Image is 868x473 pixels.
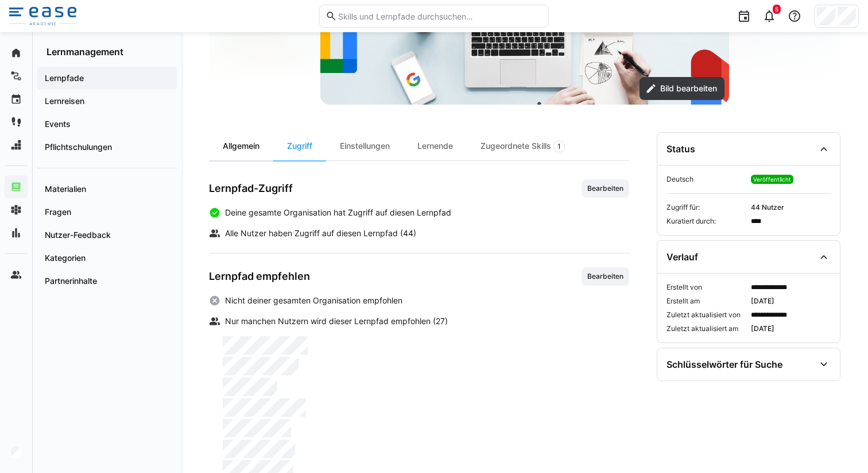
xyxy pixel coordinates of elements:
span: Zugriff für: [666,203,746,212]
input: Skills und Lernpfade durchsuchen… [337,11,542,21]
span: Zuletzt aktualisiert von [666,310,746,320]
span: [DATE] [751,297,831,306]
span: Veröffentlicht [753,176,791,183]
div: Zugriff [273,132,326,160]
span: Erstellt am [666,297,746,306]
span: [DATE] [751,324,831,333]
span: Bild bearbeiten [658,83,719,94]
span: Alle Nutzer haben Zugriff auf diesen Lernpfad (44) [225,228,416,239]
span: Bearbeiten [586,272,625,281]
span: Nur manchen Nutzern wird dieser Lernpfad empfohlen (27) [225,316,448,327]
div: Schlüsselwörter für Suche [666,359,782,370]
span: Deutsch [666,175,746,184]
span: Nicht deiner gesamten Organisation empfohlen [225,295,402,306]
div: Allgemein [209,132,273,160]
div: Zugeordnete Skills [467,132,579,160]
h3: Lernpfad empfehlen [209,270,310,283]
span: 5 [775,6,778,13]
span: Zuletzt aktualisiert am [666,324,746,333]
div: Verlauf [666,251,698,263]
span: 1 [557,142,561,151]
span: Deine gesamte Organisation hat Zugriff auf diesen Lernpfad [225,207,451,218]
span: Erstellt von [666,283,746,292]
button: Bild bearbeiten [640,77,724,100]
div: Status [666,143,695,155]
span: Kuratiert durch: [666,217,746,226]
div: Einstellungen [326,132,404,160]
span: 44 Nutzer [751,203,831,212]
div: Lernende [404,132,467,160]
button: Bearbeiten [582,267,629,286]
button: Bearbeiten [582,179,629,198]
span: Bearbeiten [586,184,625,193]
h3: Lernpfad-Zugriff [209,182,293,195]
